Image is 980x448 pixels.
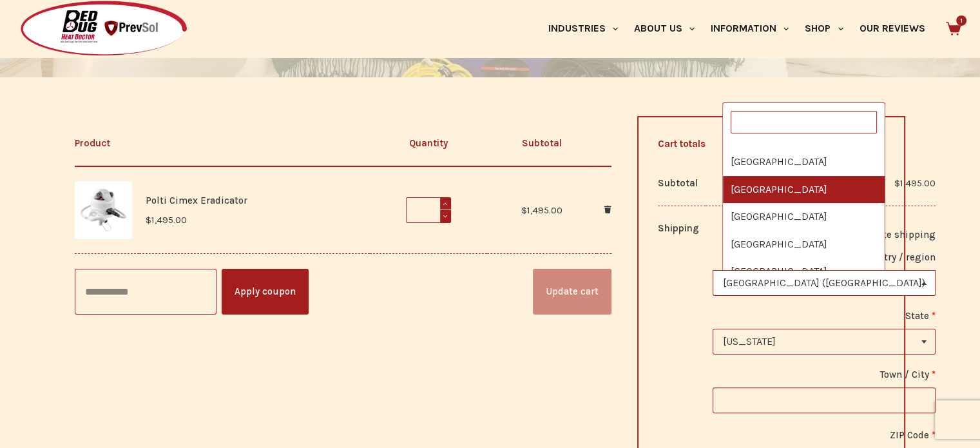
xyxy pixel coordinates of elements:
[723,231,885,258] li: [GEOGRAPHIC_DATA]
[146,195,247,206] a: Polti Cimex Eradicator
[487,121,597,166] th: Subtotal
[723,258,885,285] li: [GEOGRAPHIC_DATA]
[713,308,936,324] label: State
[723,148,885,175] li: [GEOGRAPHIC_DATA]
[521,204,562,216] bdi: 1,495.00
[713,270,936,296] span: United States (US)
[956,15,966,26] span: 1
[894,177,936,189] bdi: 1,495.00
[713,329,935,354] span: Michigan
[894,177,900,189] span: $
[713,249,936,266] label: Country / region
[713,427,936,443] label: ZIP Code
[713,367,936,383] label: Town / City
[604,204,611,216] a: Remove Polti Cimex Eradicator from cart
[406,197,451,223] input: Product quantity
[713,329,936,355] span: Michigan
[75,181,133,239] img: The Polti Cimex Eradicator bed bug steamer for pest professionals
[370,121,487,166] th: Quantity
[713,227,936,243] a: Calculate shipping
[222,269,309,315] button: Apply coupon
[713,271,935,295] span: United States (US)
[146,214,151,226] span: $
[723,176,885,203] li: [GEOGRAPHIC_DATA]
[533,269,611,315] button: Update cart
[658,161,706,206] th: Subtotal
[521,204,527,216] span: $
[75,121,370,166] th: Product
[146,214,187,226] bdi: 1,495.00
[10,5,49,44] button: Open LiveChat chat widget
[658,137,885,151] h2: Cart totals
[723,203,885,230] li: [GEOGRAPHIC_DATA]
